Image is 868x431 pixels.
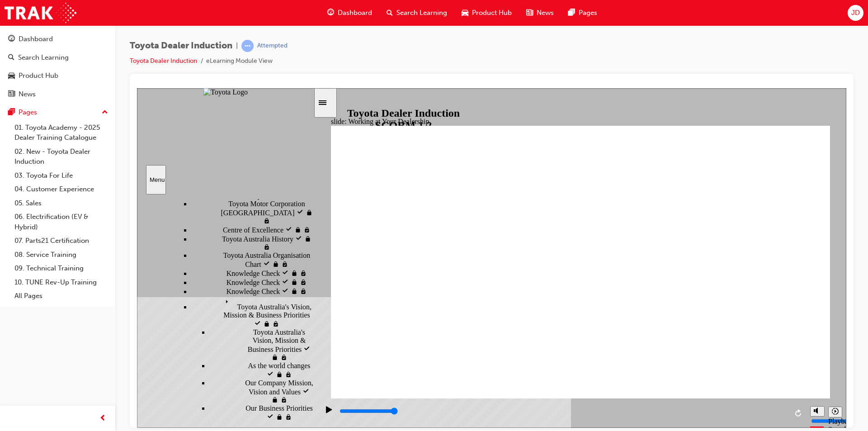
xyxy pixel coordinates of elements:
[673,318,688,328] button: Mute (Ctrl+Alt+M)
[130,41,232,51] span: Toyota Dealer Induction
[379,4,454,22] a: search-iconSearch Learning
[19,107,37,118] div: Pages
[241,40,254,52] span: learningRecordVerb_ATTEMPT-icon
[655,318,669,332] button: Replay (Ctrl+Alt+R)
[163,190,170,198] span: visited, locked
[130,57,197,65] a: Toyota Dealer Induction
[568,7,575,19] span: pages-icon
[11,196,112,210] a: 05. Sales
[54,180,176,189] div: Knowledge Check
[4,31,112,47] a: Dashboard
[117,232,126,240] span: visited
[54,146,176,163] div: Toyota Australia History
[163,181,170,189] span: visited, locked
[4,104,112,121] button: Pages
[8,35,15,43] span: guage-icon
[8,72,15,80] span: car-icon
[166,138,174,146] span: visited, locked
[674,329,732,336] input: volume
[5,3,76,23] img: Trak
[203,319,261,327] input: slide progress
[11,182,112,196] a: 04. Customer Experience
[338,8,372,18] span: Dashboard
[163,199,170,207] span: visited, locked
[462,7,468,19] span: car-icon
[54,163,176,180] div: Toyota Australia Organisation Chart
[519,4,561,22] a: news-iconNews
[72,291,176,316] div: Our Company Mission, Vision and Values
[561,4,604,22] a: pages-iconPages
[11,248,112,262] a: 08. Service Training
[4,49,112,66] a: Search Learning
[526,7,533,19] span: news-icon
[99,413,106,424] span: prev-icon
[206,56,273,66] li: eLearning Module View
[54,112,176,137] div: Toyota Motor Corporation Australia
[126,129,133,137] span: visited, locked
[4,86,112,103] a: News
[72,316,176,333] div: Our Business Priorities
[54,137,176,146] div: Centre of Excellence
[11,275,112,289] a: 10. TUNE Rev-Up Training
[257,42,288,50] div: Attempted
[126,232,135,240] span: locked
[135,232,142,240] span: visited, locked
[54,199,176,208] div: Knowledge Check
[18,52,69,63] div: Search Learning
[72,333,176,350] div: 2030 Direction
[54,189,176,199] div: Knowledge Check
[472,8,512,18] span: Product Hub
[848,5,863,21] button: JD
[182,310,669,340] div: playback controls
[11,289,112,303] a: All Pages
[11,145,112,169] a: 02. New - Toyota Dealer Induction
[72,240,176,274] div: Toyota Australia's Vision, Mission & Business Priorities
[11,261,112,275] a: 09. Technical Training
[72,274,176,291] div: As the world changes
[11,234,112,248] a: 07. Parts21 Certification
[691,318,705,329] button: Playback speed
[851,8,860,18] span: JD
[11,210,112,234] a: 06. Electrification (EV & Hybrid)
[102,107,108,118] span: up-icon
[669,310,705,340] div: misc controls
[54,208,176,240] div: Toyota Australia's Vision, Mission & Business Priorities
[320,4,379,22] a: guage-iconDashboard
[8,90,15,99] span: news-icon
[19,89,36,99] div: News
[13,88,25,95] div: Menu
[9,77,29,106] button: Menu
[182,317,197,333] button: Play (Ctrl+Alt+P)
[396,8,447,18] span: Search Learning
[8,54,14,62] span: search-icon
[454,4,519,22] a: car-iconProduct Hub
[537,8,554,18] span: News
[19,71,58,81] div: Product Hub
[387,7,393,19] span: search-icon
[4,67,112,84] a: Product Hub
[691,329,705,346] div: Playback Speed
[4,29,112,104] button: DashboardSearch LearningProduct HubNews
[11,121,112,145] a: 01. Toyota Academy - 2025 Dealer Training Catalogue
[8,109,15,117] span: pages-icon
[19,34,53,44] div: Dashboard
[11,169,112,183] a: 03. Toyota For Life
[327,7,334,19] span: guage-icon
[579,8,597,18] span: Pages
[236,41,238,51] span: |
